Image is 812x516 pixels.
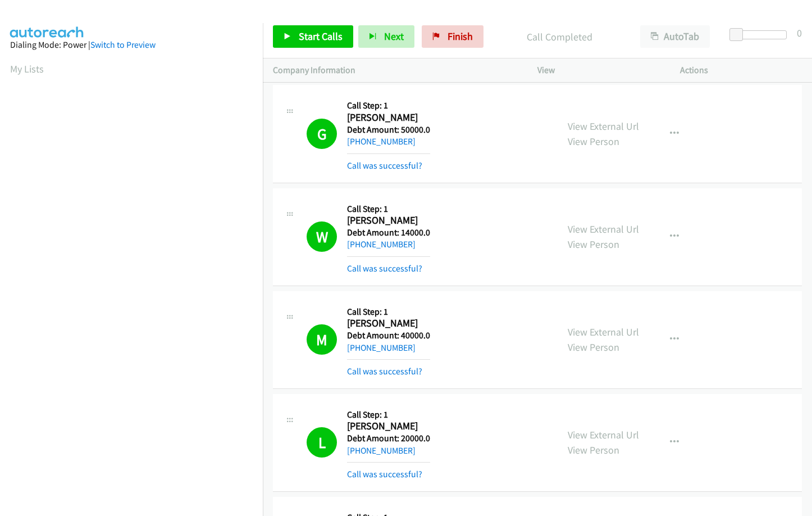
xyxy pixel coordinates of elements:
[568,238,619,251] a: View Person
[568,325,639,338] a: View External Url
[347,124,430,135] h5: Debt Amount: 50000.0
[347,203,430,215] h5: Call Step: 1
[448,30,473,43] span: Finish
[537,64,660,77] p: View
[299,30,343,43] span: Start Calls
[780,213,812,302] iframe: Resource Center
[347,420,428,433] h2: [PERSON_NAME]
[422,25,483,48] a: Finish
[568,341,619,354] a: View Person
[347,366,422,377] a: Call was successful?
[568,120,639,133] a: View External Url
[347,409,430,420] h5: Call Step: 1
[347,227,430,238] h5: Debt Amount: 14000.0
[347,100,430,111] h5: Call Step: 1
[273,25,353,48] a: Start Calls
[680,64,802,77] p: Actions
[307,427,337,458] h1: L
[307,324,337,355] h1: M
[358,25,414,48] button: Next
[347,342,416,353] a: [PHONE_NUMBER]
[347,263,422,274] a: Call was successful?
[347,306,430,318] h5: Call Step: 1
[568,135,619,148] a: View Person
[347,214,428,227] h2: [PERSON_NAME]
[347,330,430,341] h5: Debt Amount: 40000.0
[90,39,156,50] a: Switch to Preview
[273,64,517,77] p: Company Information
[347,160,422,171] a: Call was successful?
[499,29,620,44] p: Call Completed
[307,119,337,149] h1: G
[797,25,802,40] div: 0
[640,25,710,48] button: AutoTab
[347,469,422,479] a: Call was successful?
[347,111,428,124] h2: [PERSON_NAME]
[347,317,428,330] h2: [PERSON_NAME]
[568,223,639,236] a: View External Url
[10,38,253,52] div: Dialing Mode: Power |
[347,136,416,147] a: [PHONE_NUMBER]
[347,445,416,456] a: [PHONE_NUMBER]
[307,221,337,252] h1: W
[568,428,639,441] a: View External Url
[347,433,430,444] h5: Debt Amount: 20000.0
[347,239,416,250] a: [PHONE_NUMBER]
[568,443,619,456] a: View Person
[10,62,44,75] a: My Lists
[384,30,404,43] span: Next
